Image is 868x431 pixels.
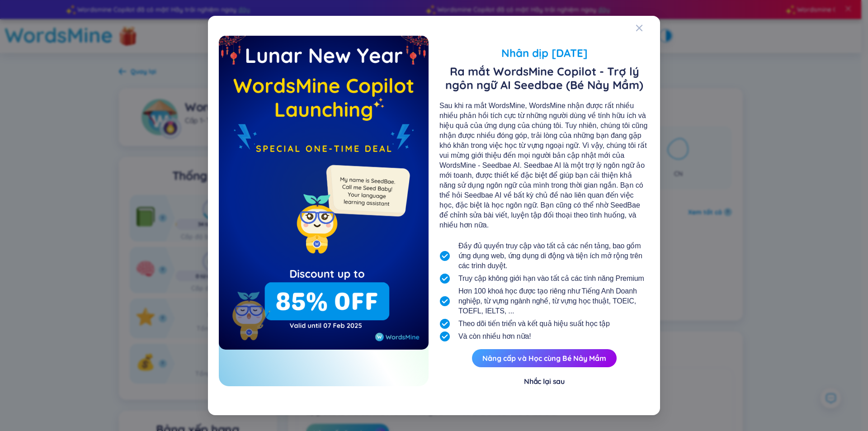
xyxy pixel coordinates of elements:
[219,36,429,350] img: wmFlashDealEmpty.967f2bab.png
[439,101,649,230] div: Sau khi ra mắt WordsMine, WordsMine nhận được rất nhiều nhiều phản hồi tích cực từ những người dù...
[458,286,649,316] span: Hơn 100 khoá học được tạo riêng như Tiếng Anh Doanh nghiệp, từ vựng ngành nghề, từ vựng học thuật...
[322,147,412,237] img: minionSeedbaeMessage.35ffe99e.png
[524,376,565,386] div: Nhắc lại sau
[458,274,644,284] span: Truy cập không giới hạn vào tất cả các tính năng Premium
[458,332,531,341] span: Và còn nhiều hơn nữa!
[458,241,649,271] span: Đầy đủ quyền truy cập vào tất cả các nền tảng, bao gồm ứng dụng web, ứng dụng di động và tiện ích...
[472,349,617,367] button: Nâng cấp và Học cùng Bé Nảy Mầm
[636,16,660,40] button: Close
[439,45,649,61] span: Nhân dịp [DATE]
[458,319,610,329] span: Theo dõi tiến triển và kết quả hiệu suất học tập
[439,65,649,92] span: Ra mắt WordsMine Copilot - Trợ lý ngôn ngữ AI Seedbae (Bé Nảy Mầm)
